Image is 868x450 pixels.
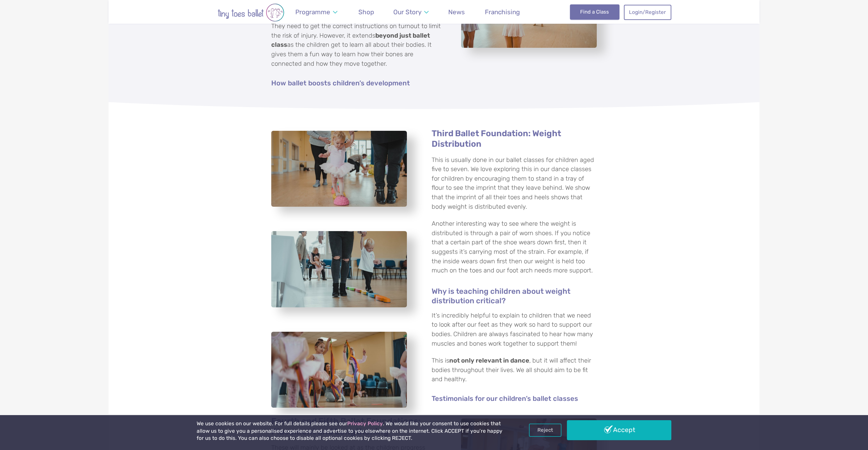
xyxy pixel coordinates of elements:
[570,4,620,19] a: Find a Class
[295,8,330,16] span: Programme
[271,131,407,207] a: View full-size image
[485,8,520,16] span: Franchising
[271,22,444,68] p: They need to get the correct instructions on turnout to limit the risk of injury. However, it ext...
[393,8,421,16] span: Our Story
[271,80,410,87] a: How ballet boosts children’s development
[624,5,671,20] a: Login/Register
[390,4,432,20] a: Our Story
[432,356,597,384] p: This is , but it will affect their bodies throughout their lives. We all should aim to be fit and...
[448,8,465,16] span: News
[567,420,671,440] a: Accept
[292,4,340,20] a: Programme
[358,8,374,16] span: Shop
[197,3,305,22] img: tiny toes ballet
[481,4,523,20] a: Franchising
[432,311,597,348] p: It’s incredibly helpful to explain to children that we need to look after our feet as they work s...
[432,287,597,305] h5: Why is teaching children about weight distribution critical?
[197,420,505,442] p: We use cookies on our website. For full details please see our . We would like your consent to us...
[529,424,561,436] a: Reject
[445,4,468,20] a: News
[449,357,529,364] strong: not only relevant in dance
[432,219,597,275] p: Another interesting way to see where the weight is distributed is through a pair of worn shoes. I...
[432,156,597,212] p: This is usually done in our ballet classes for children aged five to seven. We love exploring thi...
[355,4,377,20] a: Shop
[347,421,383,427] a: Privacy Policy
[432,395,578,403] a: Testimonials for our children’s ballet classes
[271,231,407,307] a: View full-size image
[271,332,407,408] a: View full-size image
[432,128,561,149] strong: Third Ballet Foundation: Weight Distribution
